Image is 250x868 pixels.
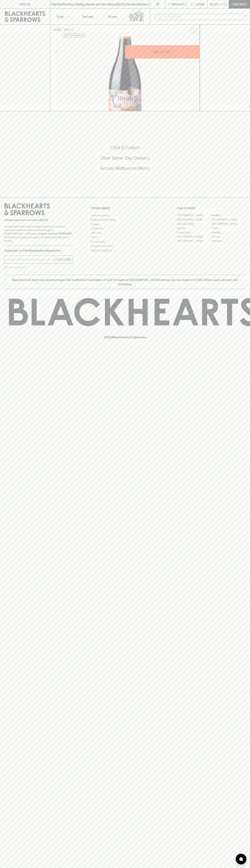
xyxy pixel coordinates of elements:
[91,213,159,218] a: Bottle Drop FAQ's
[4,155,246,161] h5: Uber Same-Day Delivery
[224,3,226,5] p: 0
[4,130,246,190] div: Call to action block
[53,28,61,31] a: HOME
[91,244,159,248] a: Shipping Information
[91,222,159,226] a: Careers
[4,145,246,151] h5: Click & Collect
[211,218,246,222] a: [GEOGRAPHIC_DATA]
[7,278,243,286] p: Blackhearts & Sparrows acknowledges the traditional Custodians of land throughout [GEOGRAPHIC_DAT...
[177,222,211,226] a: Brunswick West
[177,218,211,222] a: [GEOGRAPHIC_DATA]
[211,235,246,239] a: Prahran
[100,9,125,24] a: Stores
[63,33,86,38] button: Add to wishlist
[210,2,218,6] p: $0.00
[177,230,211,235] a: Fitzroy North
[39,232,72,235] strong: Liquor License #32064953
[188,26,198,35] button: Add to wishlist
[50,9,75,24] button: Shop
[56,257,71,262] p: SUBSCRIBE
[91,206,159,210] p: OTHER AREAS
[172,2,185,6] p: Wishlist
[4,225,73,243] p: It is against the law to sell or supply alcohol to, or to obtain alcohol on behalf of a person un...
[91,240,159,244] a: Privacy Policy
[108,14,117,19] p: Stores
[4,266,73,269] p: We will never spam you
[231,2,247,6] p: Checkout
[82,14,93,19] p: Tastings
[4,165,246,171] h5: Across Melbourne Metro
[177,213,211,218] a: [GEOGRAPHIC_DATA]
[125,45,200,59] button: ADD TO CART
[211,213,246,218] a: Braddon
[211,226,246,230] a: Fitzroy
[4,218,73,222] p: Sibling owned and run since [DATE]
[211,222,246,226] a: [GEOGRAPHIC_DATA]
[19,2,31,6] p: FIND US
[177,226,211,230] a: Elwood
[153,50,172,54] p: ADD TO CART
[211,239,246,243] a: Thornbury
[163,14,243,20] input: Try "Pinot noir"
[239,857,243,861] img: bubble-icon
[91,248,159,253] a: Terms & Conditions
[56,14,64,19] p: Shop
[195,2,204,6] p: Login
[91,231,159,235] a: Gift Cards
[177,239,211,243] a: [GEOGRAPHIC_DATA]
[75,9,100,24] a: Tastings
[211,230,246,235] a: Geelong
[91,226,159,231] a: Contact Us
[91,218,159,222] a: Business & Bulk Gifting
[4,248,73,253] p: Subscribe to The Blackhearts Newsletter
[64,28,72,31] a: SHOP
[7,257,55,262] input: e.g. jane@blackheartsandsparrows.com.au
[50,37,200,111] img: 38783.png
[55,256,73,263] button: SUBSCRIBE
[177,235,211,239] a: [GEOGRAPHIC_DATA]
[177,206,246,210] p: OUR STORES
[91,235,159,240] a: FAQ's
